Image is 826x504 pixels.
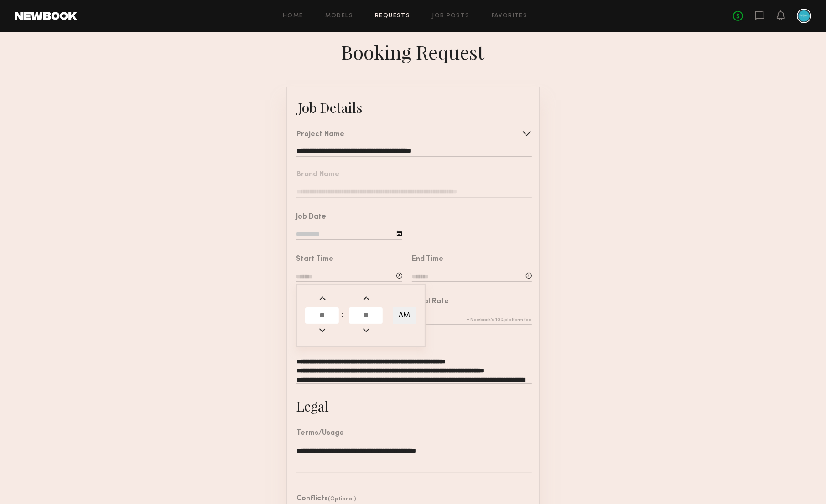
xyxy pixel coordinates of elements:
[341,306,348,325] td: :
[342,39,485,65] div: Booking Request
[325,13,353,19] a: Models
[432,13,470,19] a: Job Posts
[328,496,356,502] span: (Optional)
[375,13,410,19] a: Requests
[393,307,416,324] button: AM
[296,256,333,263] div: Start Time
[283,13,303,19] a: Home
[412,256,443,263] div: End Time
[412,298,449,305] div: Total Rate
[296,214,326,221] div: Job Date
[296,397,329,415] div: Legal
[296,430,344,437] div: Terms/Usage
[298,98,362,117] div: Job Details
[492,13,528,19] a: Favorites
[296,495,356,503] header: Conflicts
[296,131,344,138] div: Project Name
